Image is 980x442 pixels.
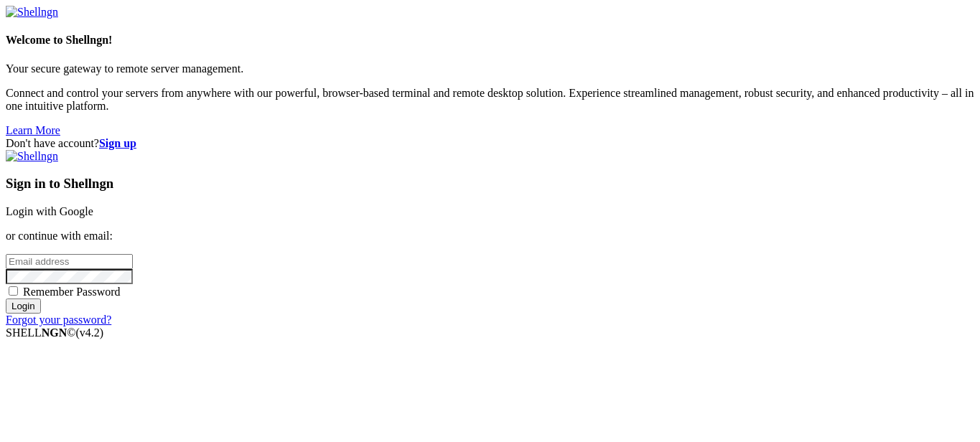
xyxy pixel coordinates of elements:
[6,62,974,75] p: Your secure gateway to remote server management.
[76,326,104,339] span: 4.2.0
[6,6,58,19] img: Shellngn
[99,137,136,149] a: Sign up
[6,205,93,217] a: Login with Google
[6,87,974,113] p: Connect and control your servers from anywhere with our powerful, browser-based terminal and remo...
[23,286,121,298] span: Remember Password
[6,150,58,163] img: Shellngn
[6,254,133,269] input: Email address
[6,137,974,150] div: Don't have account?
[6,176,974,192] h3: Sign in to Shellngn
[6,298,41,314] input: Login
[42,326,67,339] b: NGN
[6,124,60,136] a: Learn More
[6,314,111,326] a: Forgot your password?
[6,230,974,243] p: or continue with email:
[6,34,974,47] h4: Welcome to Shellngn!
[6,326,103,339] span: SHELL ©
[9,286,18,296] input: Remember Password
